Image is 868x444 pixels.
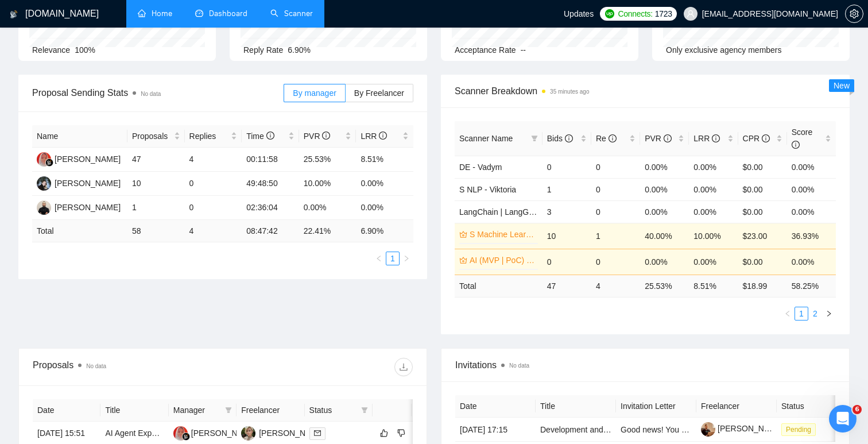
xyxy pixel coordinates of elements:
td: 10 [127,172,185,196]
button: left [372,252,386,265]
span: 100% [75,45,95,55]
time: 35 minutes ago [550,88,589,95]
span: left [375,255,382,262]
a: AC[PERSON_NAME] [173,428,257,437]
a: VS[PERSON_NAME] [37,202,121,211]
span: mail [314,430,321,437]
td: 00:11:58 [242,148,299,172]
td: $ 18.99 [738,275,787,297]
td: 3 [542,200,591,223]
a: AI Agent Expert – Strategy & Implementation for Facility Service Company [105,428,369,438]
a: 1 [795,307,808,320]
span: info-circle [565,134,573,142]
span: left [784,310,791,317]
button: dislike [394,426,408,440]
div: [PERSON_NAME] [55,177,121,190]
img: gigradar-bm.png [182,433,190,441]
td: $0.00 [738,200,787,223]
td: 0 [185,196,242,220]
img: LB [37,176,51,191]
td: 0.00% [640,156,689,178]
span: No data [141,91,161,97]
a: S NLP - Viktoria [459,185,516,194]
span: Proposals [132,130,172,142]
td: 1 [591,223,640,249]
span: CPR [743,134,770,143]
td: 0.00% [689,156,738,178]
button: right [400,252,413,265]
span: info-circle [664,134,672,142]
td: 10.00% [689,223,738,249]
img: c1lBrQN8JFH3_qiEq2fxql2UT3qEAvdmx3SEwaG_TuLwWHyh7lyIQ-SLEufBD53QaC [701,422,715,437]
span: Reply Rate [243,45,283,55]
td: 22.41 % [299,220,356,242]
span: No data [86,363,106,369]
img: AC [173,426,188,441]
th: Title [100,399,168,422]
td: $0.00 [738,178,787,200]
span: info-circle [322,132,330,140]
a: searchScanner [270,9,313,18]
td: 58 [127,220,185,242]
span: Updates [564,9,594,18]
span: Only exclusive agency members [666,45,782,55]
td: 25.53 % [640,275,689,297]
button: download [394,358,413,376]
span: Replies [189,130,229,142]
th: Manager [169,399,237,422]
td: 0 [591,200,640,223]
td: 0.00% [689,200,738,223]
span: filter [223,401,234,419]
span: LRR [693,134,720,143]
span: Scanner Name [459,134,513,143]
td: 8.51 % [689,275,738,297]
th: Name [32,125,127,148]
td: 0 [542,156,591,178]
div: [PERSON_NAME] [55,153,121,165]
td: Development and Deployment of an AI Agent for Opportunity Tracking and Intelligence Gathering [536,418,616,442]
td: 4 [185,220,242,242]
td: 58.25 % [787,275,836,297]
span: PVR [645,134,672,143]
span: crown [459,230,467,238]
span: Manager [173,404,220,416]
span: download [395,362,412,372]
td: 0.00% [640,200,689,223]
td: 25.53% [299,148,356,172]
div: [PERSON_NAME] [191,427,257,439]
td: 1 [542,178,591,200]
span: dashboard [195,9,203,17]
td: $0.00 [738,156,787,178]
td: 36.93% [787,223,836,249]
span: info-circle [762,134,770,142]
a: LB[PERSON_NAME] [37,178,121,187]
span: filter [361,407,368,414]
img: AC [37,152,51,167]
th: Status [777,395,857,418]
td: $23.00 [738,223,787,249]
img: VT [241,426,255,441]
li: 2 [808,307,822,321]
span: Score [792,128,813,149]
span: Acceptance Rate [455,45,516,55]
div: [PERSON_NAME] [55,201,121,214]
img: upwork-logo.png [605,9,614,18]
span: right [403,255,410,262]
span: Scanner Breakdown [455,84,836,98]
span: Connects: [618,7,652,20]
span: By manager [293,88,336,98]
a: AI (MVP | PoC) - [PERSON_NAME] [470,254,536,267]
span: info-circle [609,134,617,142]
a: Pending [781,424,820,434]
td: 47 [127,148,185,172]
iframe: Intercom live chat [829,405,857,433]
a: setting [845,9,863,18]
span: -- [521,45,526,55]
th: Date [33,399,100,422]
td: 0.00% [640,249,689,275]
button: setting [845,5,863,23]
li: Next Page [822,307,836,321]
th: Proposals [127,125,185,148]
td: 40.00% [640,223,689,249]
span: 6 [852,405,862,414]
